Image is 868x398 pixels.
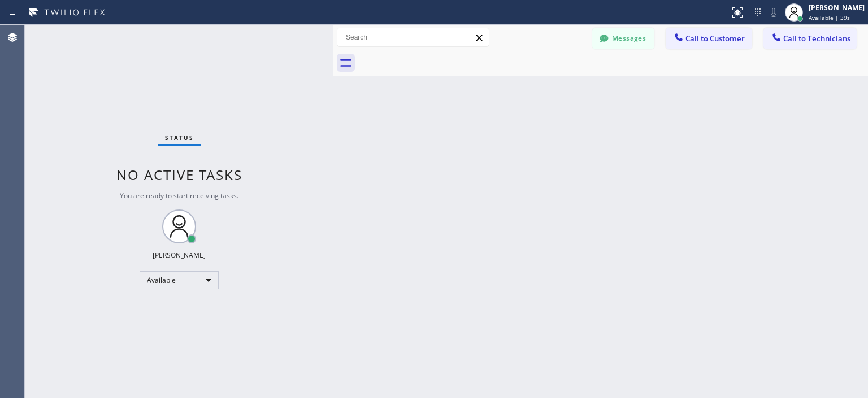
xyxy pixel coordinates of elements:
[766,5,782,20] button: Mute
[120,191,238,200] span: You are ready to start receiving tasks.
[153,250,206,260] div: [PERSON_NAME]
[809,3,865,12] div: [PERSON_NAME]
[337,28,489,46] input: Search
[763,28,857,49] button: Call to Technicians
[140,271,219,289] div: Available
[116,165,242,184] span: No active tasks
[809,14,850,22] span: Available | 39s
[685,33,745,44] span: Call to Customer
[165,134,194,142] span: Status
[592,28,654,49] button: Messages
[666,28,752,49] button: Call to Customer
[783,33,850,44] span: Call to Technicians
